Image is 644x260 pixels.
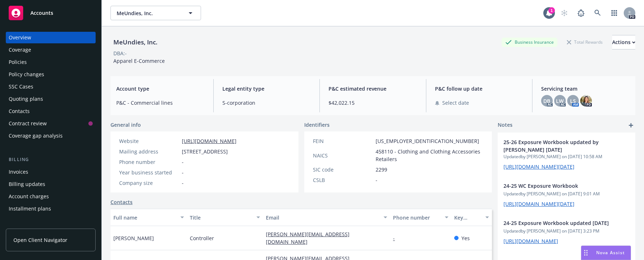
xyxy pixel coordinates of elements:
[376,137,479,145] span: [US_EMPLOYER_IDENTIFICATION_NUMBER]
[9,56,27,68] div: Policies
[6,32,96,43] a: Overview
[313,176,373,184] div: CSLB
[263,209,390,226] button: Email
[113,57,165,64] span: Apparel E-Commerce
[9,191,49,202] div: Account charges
[6,203,96,214] a: Installment plans
[6,93,96,105] a: Quoting plans
[6,166,96,178] a: Invoices
[182,148,228,155] span: [STREET_ADDRESS]
[451,209,492,226] button: Key contact
[110,121,141,129] span: General info
[503,182,611,190] span: 24-25 WC Exposure Workbook
[9,203,51,214] div: Installment plans
[13,236,67,244] span: Open Client Navigator
[581,246,590,260] div: Drag to move
[113,214,176,221] div: Full name
[329,85,417,92] span: P&C estimated revenue
[182,158,184,166] span: -
[6,191,96,202] a: Account charges
[266,214,379,221] div: Email
[9,93,43,105] div: Quoting plans
[222,85,311,92] span: Legal entity type
[580,95,592,107] img: photo
[9,118,47,129] div: Contract review
[393,235,401,242] a: -
[590,6,605,20] a: Search
[110,6,201,20] button: MeUndies, Inc.
[116,85,205,92] span: Account type
[581,246,631,260] button: Nova Assist
[6,178,96,190] a: Billing updates
[9,81,33,92] div: SSC Cases
[498,121,513,130] span: Notes
[498,133,635,176] div: 25-26 Exposure Workbook updated by [PERSON_NAME] [DATE]Updatedby [PERSON_NAME] on [DATE] 10:58 AM...
[266,231,350,245] a: [PERSON_NAME][EMAIL_ADDRESS][DOMAIN_NAME]
[313,152,373,159] div: NAICS
[6,44,96,56] a: Coverage
[113,234,154,242] span: [PERSON_NAME]
[6,81,96,92] a: SSC Cases
[461,234,470,242] span: Yes
[110,198,133,206] a: Contacts
[119,169,179,176] div: Year business started
[6,130,96,142] a: Coverage gap analysis
[563,38,606,47] div: Total Rewards
[9,105,30,117] div: Contacts
[313,166,373,173] div: SIC code
[182,138,237,144] a: [URL][DOMAIN_NAME]
[6,69,96,80] a: Policy changes
[376,148,484,163] span: 458110 - Clothing and Clothing Accessories Retailers
[570,97,576,105] span: LS
[182,169,184,176] span: -
[376,166,387,173] span: 2299
[541,85,630,92] span: Servicing team
[503,238,558,244] a: [URL][DOMAIN_NAME]
[503,153,630,160] span: Updated by [PERSON_NAME] on [DATE] 10:58 AM
[607,6,622,20] a: Switch app
[6,105,96,117] a: Contacts
[503,138,611,153] span: 25-26 Exposure Workbook updated by [PERSON_NAME] [DATE]
[190,214,252,221] div: Title
[119,158,179,166] div: Phone number
[9,130,63,142] div: Coverage gap analysis
[329,99,417,107] span: $42,022.15
[503,200,574,207] a: [URL][DOMAIN_NAME][DATE]
[390,209,451,226] button: Phone number
[435,85,523,92] span: P&C follow up date
[182,179,184,187] span: -
[612,35,635,49] button: Actions
[304,121,330,129] span: Identifiers
[574,6,588,20] a: Report a Bug
[442,99,469,107] span: Select date
[9,44,31,56] div: Coverage
[393,214,440,221] div: Phone number
[557,6,572,20] a: Start snowing
[498,176,635,213] div: 24-25 WC Exposure WorkbookUpdatedby [PERSON_NAME] on [DATE] 9:01 AM[URL][DOMAIN_NAME][DATE]
[116,99,205,107] span: P&C - Commercial lines
[454,214,481,221] div: Key contact
[30,10,53,16] span: Accounts
[376,176,377,184] span: -
[113,49,127,57] div: DBA: -
[9,69,44,80] div: Policy changes
[503,219,611,227] span: 24-25 Exposure Workbook updated [DATE]
[627,121,635,130] a: add
[6,56,96,68] a: Policies
[190,234,214,242] span: Controller
[119,137,179,145] div: Website
[503,191,630,197] span: Updated by [PERSON_NAME] on [DATE] 9:01 AM
[548,7,555,14] div: 1
[187,209,263,226] button: Title
[502,38,557,47] div: Business Insurance
[110,209,187,226] button: Full name
[498,213,635,251] div: 24-25 Exposure Workbook updated [DATE]Updatedby [PERSON_NAME] on [DATE] 3:23 PM[URL][DOMAIN_NAME]
[6,118,96,129] a: Contract review
[313,137,373,145] div: FEIN
[119,148,179,155] div: Mailing address
[6,3,96,23] a: Accounts
[9,178,45,190] div: Billing updates
[9,166,28,178] div: Invoices
[503,228,630,234] span: Updated by [PERSON_NAME] on [DATE] 3:23 PM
